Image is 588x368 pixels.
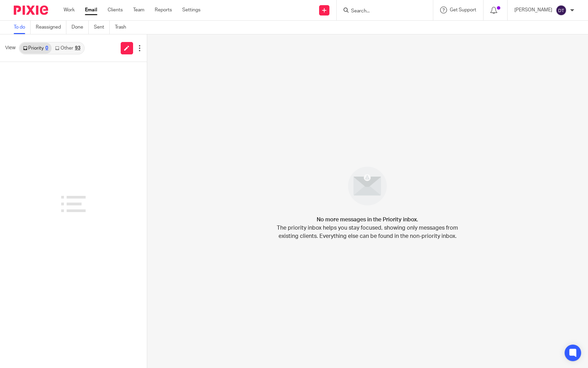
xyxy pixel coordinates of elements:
a: Other93 [52,43,84,54]
span: View [5,44,15,52]
img: svg%3E [556,5,567,16]
a: Sent [94,21,110,34]
a: Reassigned [36,21,66,34]
div: 93 [75,46,80,51]
a: Team [133,7,144,13]
h4: No more messages in the Priority inbox. [317,215,418,224]
a: To do [14,21,31,34]
a: Trash [115,21,131,34]
div: 0 [45,46,48,51]
a: Priority0 [20,43,52,54]
span: Get Support [450,8,476,12]
a: Work [64,7,75,13]
img: image [344,162,391,210]
a: Email [85,7,97,13]
img: Pixie [14,6,48,15]
a: Clients [108,7,123,13]
a: Reports [155,7,172,13]
p: The priority inbox helps you stay focused, showing only messages from existing clients. Everythin... [276,224,459,240]
p: [PERSON_NAME] [514,7,552,13]
a: Settings [182,7,200,13]
input: Search [350,8,412,14]
a: Done [72,21,89,34]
